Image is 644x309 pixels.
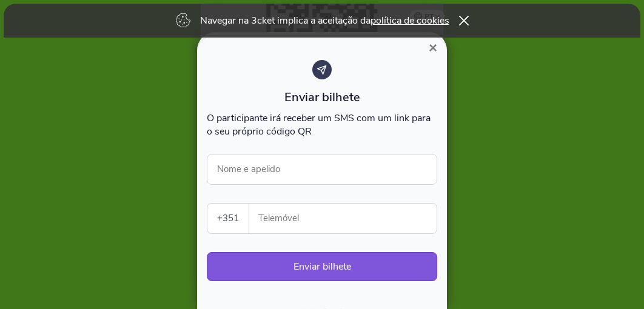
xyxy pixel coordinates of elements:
[371,14,449,27] a: política de cookies
[259,204,437,233] input: Telemóvel
[207,111,431,138] span: O participante irá receber um SMS com um link para o seu próprio código QR
[249,204,438,233] label: Telemóvel
[200,14,449,27] p: Navegar na 3cket implica a aceitação da
[207,252,437,281] button: Enviar bilhete
[207,154,290,184] label: Nome e apelido
[429,39,437,56] span: ×
[207,154,437,185] input: Nome e apelido
[284,89,360,105] span: Enviar bilhete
